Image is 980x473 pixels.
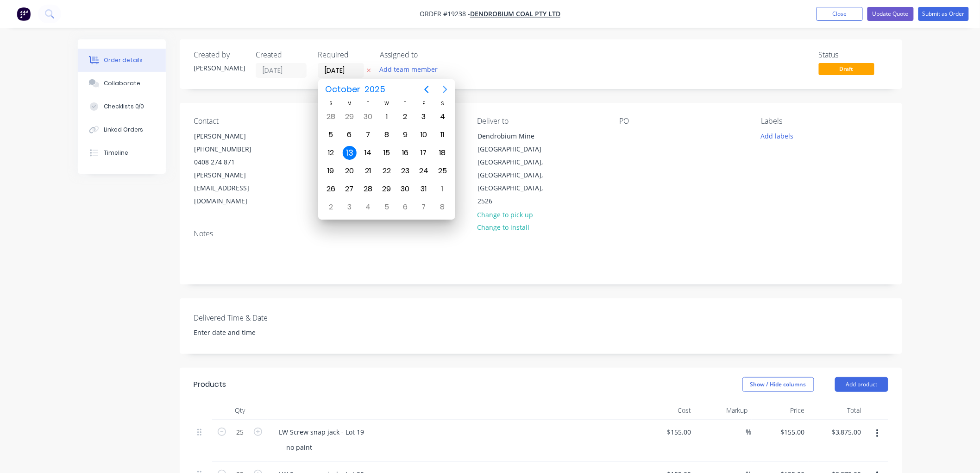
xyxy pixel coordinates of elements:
div: Required [318,50,369,59]
div: Friday, October 3, 2025 [417,110,431,124]
div: Friday, October 24, 2025 [417,164,431,178]
img: Factory [17,7,31,21]
button: Previous page [417,80,436,99]
div: Tuesday, September 30, 2025 [361,110,375,124]
div: Monday, September 29, 2025 [343,110,357,124]
div: Tuesday, October 28, 2025 [361,182,375,196]
div: Created [256,50,307,59]
div: Wednesday, October 8, 2025 [380,128,394,142]
span: Draft [819,63,874,75]
div: S [433,100,452,107]
div: Saturday, October 18, 2025 [435,146,449,160]
div: Sunday, October 26, 2025 [324,182,338,196]
div: Friday, November 7, 2025 [417,200,431,214]
div: Thursday, October 2, 2025 [398,110,412,124]
div: S [321,100,340,107]
button: Change to install [472,221,534,233]
div: Thursday, October 9, 2025 [398,128,412,142]
div: Tuesday, November 4, 2025 [361,200,375,214]
div: Friday, October 10, 2025 [417,128,431,142]
div: [PERSON_NAME] [194,130,271,143]
div: Saturday, November 1, 2025 [435,182,449,196]
button: Update Quote [867,7,914,21]
div: Wednesday, November 5, 2025 [380,200,394,214]
a: Dendrobium Coal Pty Ltd [470,10,560,19]
div: Markup [695,401,752,420]
div: [PERSON_NAME][PHONE_NUMBER]0408 274 871[PERSON_NAME][EMAIL_ADDRESS][DOMAIN_NAME] [186,129,279,208]
input: Enter date and time [188,326,303,340]
div: Thursday, October 30, 2025 [398,182,412,196]
div: Notes [194,229,888,238]
button: October2025 [319,81,391,98]
button: Add labels [756,129,798,142]
div: Dendrobium Mine [GEOGRAPHIC_DATA] [478,130,555,156]
div: Wednesday, October 29, 2025 [380,182,394,196]
div: F [415,100,433,107]
div: [GEOGRAPHIC_DATA], [GEOGRAPHIC_DATA], [GEOGRAPHIC_DATA], 2526 [478,156,555,208]
button: Change to pick up [472,208,538,221]
div: Dendrobium Mine [GEOGRAPHIC_DATA][GEOGRAPHIC_DATA], [GEOGRAPHIC_DATA], [GEOGRAPHIC_DATA], 2526 [470,129,563,208]
div: [PERSON_NAME][EMAIL_ADDRESS][DOMAIN_NAME] [194,169,271,208]
div: Monday, October 27, 2025 [343,182,357,196]
button: Linked Orders [78,118,166,141]
div: Saturday, October 11, 2025 [435,128,449,142]
div: T [359,100,377,107]
div: Saturday, October 25, 2025 [435,164,449,178]
span: 2025 [362,81,387,98]
button: Add product [835,377,888,392]
div: Labels [761,117,888,126]
div: Monday, November 3, 2025 [343,200,357,214]
div: Thursday, October 16, 2025 [398,146,412,160]
div: Today, Monday, October 13, 2025 [343,146,357,160]
div: Thursday, October 23, 2025 [398,164,412,178]
div: Linked Orders [104,126,144,134]
button: Checklists 0/0 [78,95,166,118]
label: Delivered Time & Date [194,312,309,323]
span: Order #19238 - [420,10,470,19]
button: Close [817,7,863,21]
div: Products [194,379,226,390]
span: % [746,427,752,437]
div: Sunday, October 19, 2025 [324,164,338,178]
div: Assigned to [380,50,472,59]
div: Sunday, October 12, 2025 [324,146,338,160]
div: Wednesday, October 15, 2025 [380,146,394,160]
div: Timeline [104,149,128,157]
div: Contact [194,117,320,126]
div: Sunday, October 5, 2025 [324,128,338,142]
div: Tuesday, October 21, 2025 [361,164,375,178]
div: Tuesday, October 14, 2025 [361,146,375,160]
div: [PERSON_NAME] [194,63,245,73]
div: Collaborate [104,79,140,88]
div: Thursday, November 6, 2025 [398,200,412,214]
button: Next page [436,80,454,99]
span: October [323,81,362,98]
div: Saturday, November 8, 2025 [435,200,449,214]
button: Timeline [78,141,166,164]
button: Add team member [375,63,443,76]
div: Checklists 0/0 [104,102,144,111]
div: Sunday, November 2, 2025 [324,200,338,214]
div: Monday, October 20, 2025 [343,164,357,178]
div: Cost [638,401,695,420]
div: Status [819,50,888,59]
div: LW Screw snap jack - Lot 19 [271,425,371,439]
div: Wednesday, October 1, 2025 [380,110,394,124]
div: Created by [194,50,245,59]
button: Submit as Order [918,7,969,21]
div: PO [619,117,746,126]
button: Show / Hide columns [742,377,814,392]
div: Friday, October 31, 2025 [417,182,431,196]
div: Total [809,401,866,420]
div: M [340,100,359,107]
div: [PHONE_NUMBER] [194,143,271,156]
div: Qty [212,401,268,420]
div: W [377,100,396,107]
div: Order details [104,56,143,64]
div: Wednesday, October 22, 2025 [380,164,394,178]
div: 0408 274 871 [194,156,271,169]
div: Monday, October 6, 2025 [343,128,357,142]
button: Order details [78,49,166,72]
div: Deliver to [477,117,604,126]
